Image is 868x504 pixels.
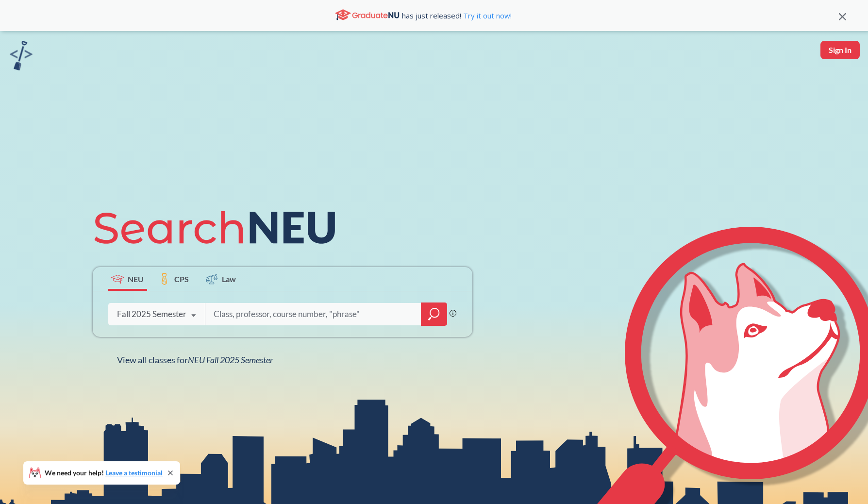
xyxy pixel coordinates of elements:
[45,470,163,476] span: We need your help!
[820,41,860,59] button: Sign In
[117,309,186,319] div: Fall 2025 Semester
[222,273,236,285] span: Law
[128,273,144,285] span: NEU
[428,307,440,321] svg: magnifying glass
[402,10,512,21] span: has just released!
[105,469,163,477] a: Leave a testimonial
[10,41,33,73] a: sandbox logo
[213,304,415,324] input: Class, professor, course number, "phrase"
[117,354,273,365] span: View all classes for
[10,41,33,70] img: sandbox logo
[421,302,447,326] div: magnifying glass
[461,11,512,20] a: Try it out now!
[174,273,189,285] span: CPS
[188,354,273,365] span: NEU Fall 2025 Semester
